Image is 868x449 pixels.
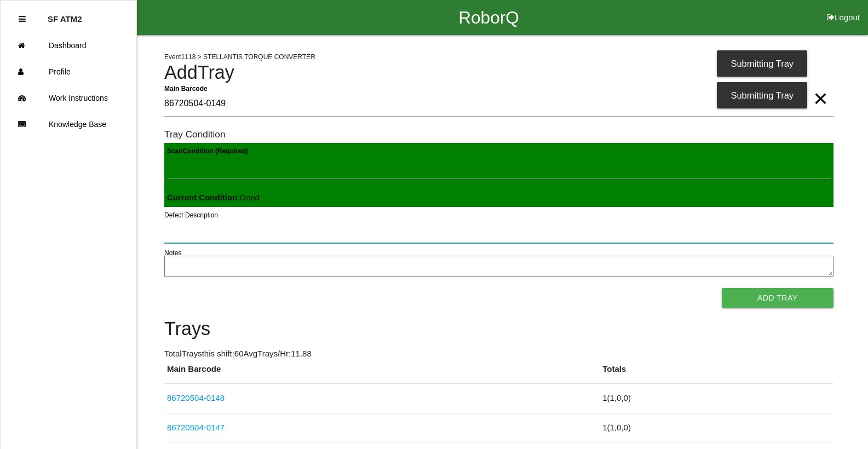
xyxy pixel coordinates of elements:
[164,91,833,117] input: Required
[813,77,827,99] span: Clear Input
[164,319,833,339] h4: Trays
[600,413,833,442] td: 1 ( 1 , 0 , 0 )
[167,147,248,155] b: Scan Condition (Required)
[164,348,833,360] p: Total Trays this shift: 60 Avg Trays /Hr: 11.88
[717,82,807,108] div: Submitting Tray
[167,423,225,432] a: 86720504-0147
[1,32,136,59] a: Dashboard
[167,193,237,202] b: Current Condition
[167,193,260,202] span: : Good
[722,288,833,308] button: Add Tray
[717,50,807,77] div: Submitting Tray
[1,111,136,137] a: Knowledge Base
[164,84,208,92] b: Main Barcode
[164,248,181,258] label: Notes
[164,129,833,140] h6: Tray Condition
[164,53,315,61] span: Event 1118 > STELLANTIS TORQUE CONVERTER
[600,363,833,384] th: Totals
[164,62,833,83] h4: Add Tray
[48,6,82,24] p: SF ATM2
[1,59,136,85] a: Profile
[164,363,600,384] th: Main Barcode
[164,210,218,220] label: Defect Description
[19,6,26,32] div: Close
[600,384,833,413] td: 1 ( 1 , 0 , 0 )
[167,393,225,402] a: 86720504-0148
[1,85,136,111] a: Work Instructions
